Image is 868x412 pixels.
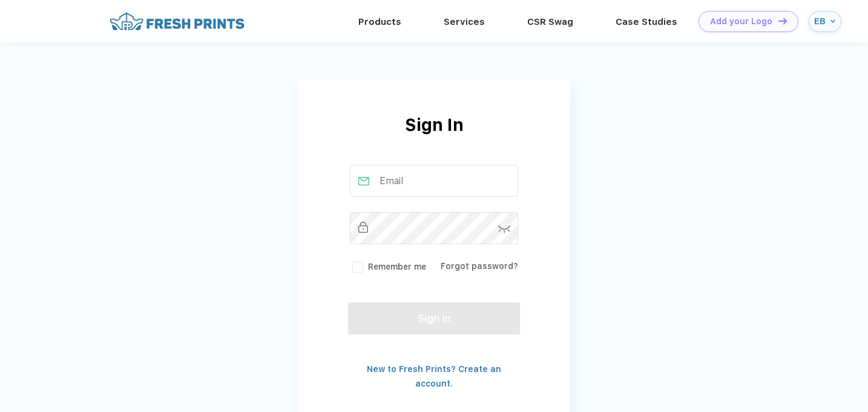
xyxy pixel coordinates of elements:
input: Email [350,165,519,197]
div: EB [814,16,827,27]
div: Sign In [298,112,570,165]
img: password_inactive.svg [358,222,368,233]
img: arrow_down_blue.svg [830,19,835,24]
img: password-icon.svg [498,225,511,233]
img: DT [778,18,787,24]
a: Forgot password? [441,261,518,271]
div: Add your Logo [710,16,772,27]
button: Sign in [348,302,520,334]
img: email_active.svg [358,177,369,185]
a: Products [358,16,401,27]
a: New to Fresh Prints? Create an account. [367,364,501,388]
label: Remember me [350,261,426,273]
img: fo%20logo%202.webp [106,11,248,32]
